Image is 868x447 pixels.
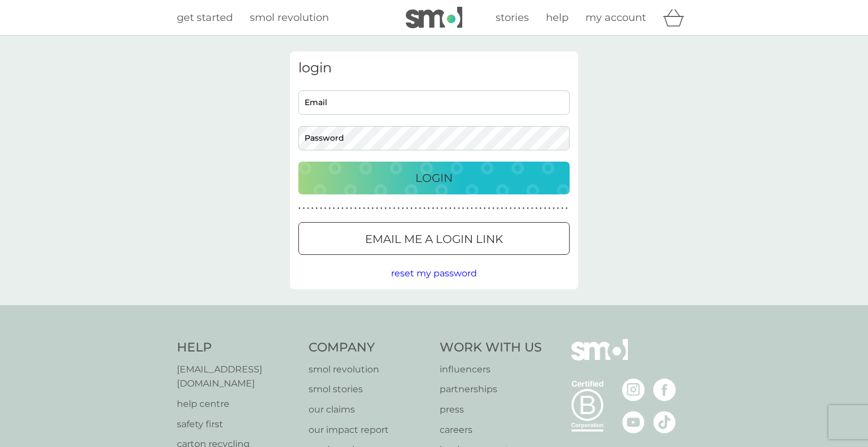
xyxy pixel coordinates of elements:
p: ● [393,206,396,211]
p: ● [484,206,486,211]
a: smol stories [309,382,429,397]
p: ● [531,206,533,211]
a: help centre [177,397,297,411]
button: Email me a login link [298,222,570,255]
p: ● [311,206,314,211]
p: ● [419,206,422,211]
p: ● [380,206,383,211]
p: ● [406,206,409,211]
a: get started [177,10,233,26]
h4: Help [177,339,297,357]
p: ● [449,206,452,211]
p: Login [415,169,453,187]
p: ● [497,206,499,211]
p: ● [445,206,447,211]
p: ● [458,206,460,211]
p: ● [397,206,400,211]
p: ● [471,206,473,211]
p: ● [436,206,439,211]
img: smol [571,339,628,377]
a: careers [440,423,542,437]
p: ● [566,206,568,211]
p: ● [561,206,563,211]
p: ● [514,206,516,211]
p: ● [363,206,365,211]
p: ● [527,206,529,211]
a: safety first [177,417,297,432]
h3: login [298,60,570,76]
span: reset my password [391,268,477,279]
p: ● [341,206,344,211]
a: our claims [309,402,429,417]
span: stories [496,11,529,24]
img: visit the smol Facebook page [653,379,676,401]
a: my account [585,10,646,26]
p: ● [298,206,301,211]
p: ● [466,206,468,211]
a: influencers [440,362,542,377]
p: ● [324,206,327,211]
p: ● [428,206,430,211]
p: ● [540,206,542,211]
p: ● [337,206,340,211]
p: ● [359,206,361,211]
p: ● [544,206,546,211]
a: [EMAIL_ADDRESS][DOMAIN_NAME] [177,362,297,391]
h4: Work With Us [440,339,542,357]
a: smol revolution [309,362,429,377]
span: my account [585,11,646,24]
p: ● [346,206,348,211]
p: ● [320,206,322,211]
p: ● [501,206,503,211]
p: ● [475,206,478,211]
p: ● [350,206,353,211]
p: ● [316,206,318,211]
p: ● [432,206,434,211]
p: ● [523,206,525,211]
img: visit the smol Instagram page [622,379,645,401]
a: press [440,402,542,417]
p: ● [553,206,555,211]
p: ● [441,206,443,211]
p: ● [354,206,357,211]
p: ● [307,206,309,211]
p: our impact report [309,423,429,437]
span: smol revolution [250,11,329,24]
p: ● [415,206,417,211]
p: ● [410,206,413,211]
p: ● [333,206,335,211]
p: ● [462,206,465,211]
p: ● [510,206,512,211]
p: ● [492,206,494,211]
p: ● [518,206,520,211]
p: ● [548,206,550,211]
img: visit the smol Tiktok page [653,411,676,433]
button: Login [298,162,570,194]
p: ● [535,206,537,211]
span: help [546,11,568,24]
p: ● [402,206,404,211]
p: partnerships [440,382,542,397]
div: basket [663,6,691,29]
a: stories [496,10,529,26]
span: get started [177,11,233,24]
p: ● [367,206,370,211]
p: ● [454,206,456,211]
p: ● [505,206,507,211]
p: ● [557,206,559,211]
p: ● [376,206,378,211]
p: ● [385,206,387,211]
img: smol [406,7,462,28]
img: visit the smol Youtube page [622,411,645,433]
a: help [546,10,568,26]
p: ● [372,206,374,211]
p: ● [488,206,491,211]
p: ● [303,206,305,211]
h4: Company [309,339,429,357]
